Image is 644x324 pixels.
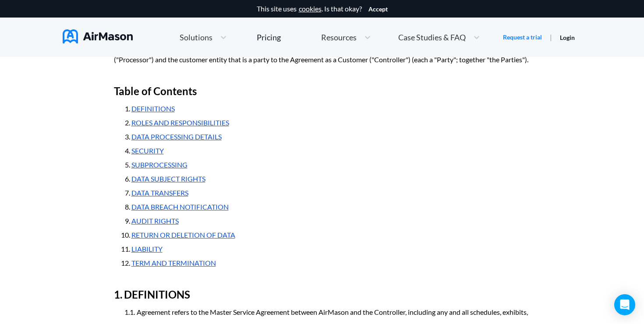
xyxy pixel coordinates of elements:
a: ROLES AND RESPONSIBILITIES [131,118,229,127]
a: SECURITY [131,146,164,155]
a: DATA SUBJECT RIGHTS [131,174,205,183]
a: Pricing [257,29,281,45]
div: Pricing [257,33,281,41]
a: RETURN OR DELETION OF DATA [131,231,235,239]
a: DEFINITIONS [131,104,175,113]
a: SUBPROCESSING [131,160,188,169]
a: Request a trial [503,33,542,42]
span: Resources [321,33,357,41]
a: DATA BREACH NOTIFICATION [131,203,229,211]
a: TERM AND TERMINATION [131,259,216,267]
a: AUDIT RIGHTS [131,217,179,225]
h2: Table of Contents [114,81,531,102]
div: Open Intercom Messenger [614,294,635,315]
span: Case Studies & FAQ [398,33,466,41]
span: | [550,33,552,41]
a: DATA TRANSFERS [131,189,188,197]
img: AirMason Logo [63,29,133,43]
h2: DEFINITIONS [114,284,531,305]
a: cookies [299,5,322,13]
button: Accept cookies [368,6,388,13]
a: Login [560,34,575,41]
a: LIABILITY [131,245,163,253]
span: Solutions [180,33,212,41]
a: DATA PROCESSING DETAILS [131,132,222,141]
